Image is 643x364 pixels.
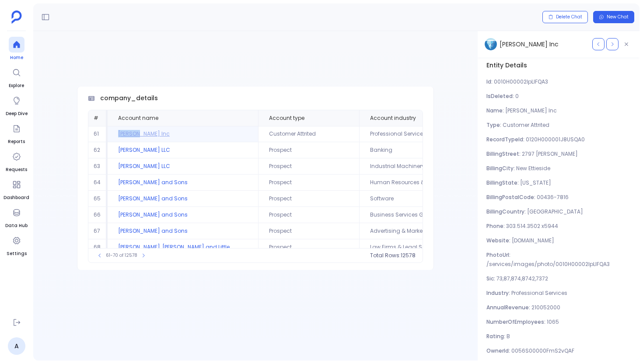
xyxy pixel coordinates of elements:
span: 0 [515,92,519,100]
span: AnnualRevenue : [486,304,531,311]
span: Reports [8,138,25,145]
span: 303.514.3502 x5944 [506,222,558,230]
span: Account name : Abshire Inc [500,40,559,49]
span: BillingPostalCode : [486,193,537,201]
a: Home [9,37,24,61]
a: Deep Dive [6,93,28,117]
td: Professional Services [359,126,471,142]
span: 1065 [547,318,559,325]
a: Data Hub [5,205,28,229]
span: 0120H000001J8USQA0 [526,136,585,143]
span: Total Rows: [370,252,401,259]
span: NumberOfEmployees : [486,318,547,325]
span: Settings [7,250,27,257]
span: OwnerId : [486,347,511,354]
td: Advertising & Marketing [359,223,471,239]
td: [PERSON_NAME] and Sons [108,175,258,191]
span: 73,87,874,8742,7372 [496,275,548,282]
span: Account industry [370,115,416,122]
td: 67 [88,223,108,239]
td: Banking [359,142,471,158]
td: Prospect [258,207,359,223]
span: Delete Chat [556,14,582,20]
td: Human Resources & Staffing [359,175,471,191]
span: Account name [118,115,158,122]
td: [PERSON_NAME] and Sons [108,207,258,223]
span: /services/images/photo/0010H00002IpLIFQA3 [486,260,610,268]
span: 2797 [PERSON_NAME] [522,150,578,157]
span: New Ettieside [516,164,550,172]
span: BillingCountry : [486,208,527,215]
span: BillingStreet : [486,150,522,157]
span: Explore [9,82,24,89]
span: Data Hub [5,222,28,229]
span: BillingCity : [486,164,516,172]
td: [PERSON_NAME] and Sons [108,223,258,239]
span: Type : [486,121,503,129]
td: Software [359,191,471,207]
td: [PERSON_NAME] LLC [108,142,258,158]
span: Entity Details [481,57,636,73]
span: 00436-7816 [537,193,569,201]
span: Website : [486,237,512,244]
span: Industry : [486,289,511,297]
span: Dashboard [3,194,29,201]
span: Account type [269,115,304,122]
span: PhotoUrl : [486,251,510,259]
a: Settings [7,233,27,257]
span: Name : [486,107,505,114]
span: 210052000 [531,304,560,311]
td: [PERSON_NAME] Inc [108,126,258,142]
a: Explore [9,65,24,89]
span: BillingState : [486,179,520,186]
td: 63 [88,158,108,175]
td: [PERSON_NAME] LLC [108,158,258,175]
span: 12578 [401,252,416,259]
td: Business Services General [359,207,471,223]
span: B [507,332,510,340]
span: Deep Dive [6,110,28,117]
span: Rating : [486,332,507,340]
td: Customer Attrited [258,126,359,142]
td: Industrial Machinery & Equipment [359,158,471,175]
td: [PERSON_NAME] and Sons [108,191,258,207]
span: [DOMAIN_NAME] [512,237,554,244]
span: Phone : [486,222,506,230]
span: Customer Attrited [503,121,549,129]
span: Requests [6,166,27,173]
td: Prospect [258,158,359,175]
img: iceberg.svg [485,38,497,50]
td: 65 [88,191,108,207]
td: Prospect [258,223,359,239]
td: Prospect [258,175,359,191]
td: 62 [88,142,108,158]
span: [GEOGRAPHIC_DATA] [527,208,583,215]
span: Professional Services [511,289,567,297]
span: 0056S00000FmS2vQAF [511,347,574,354]
span: company_details [100,94,158,103]
td: 66 [88,207,108,223]
span: RecordTypeId : [486,136,526,143]
a: A [8,337,25,355]
span: Sic : [486,275,496,282]
span: Id : [486,78,494,85]
a: Requests [6,149,27,173]
a: Dashboard [3,177,29,201]
span: IsDeleted : [486,92,515,100]
span: 61-70 of 12578 [106,252,137,259]
a: Reports [8,121,25,145]
span: 0010H00002IpLIFQA3 [494,78,548,85]
button: New Chat [593,11,634,23]
span: # [94,114,98,122]
span: [PERSON_NAME] Inc [505,107,557,114]
td: Prospect [258,142,359,158]
span: [US_STATE] [520,179,551,186]
td: 68 [88,239,108,255]
span: Home [9,54,24,61]
td: 61 [88,126,108,142]
button: Delete Chat [542,11,588,23]
td: Prospect [258,191,359,207]
span: New Chat [607,14,629,20]
td: Prospect [258,239,359,255]
td: [PERSON_NAME], [PERSON_NAME] and Little [108,239,258,255]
